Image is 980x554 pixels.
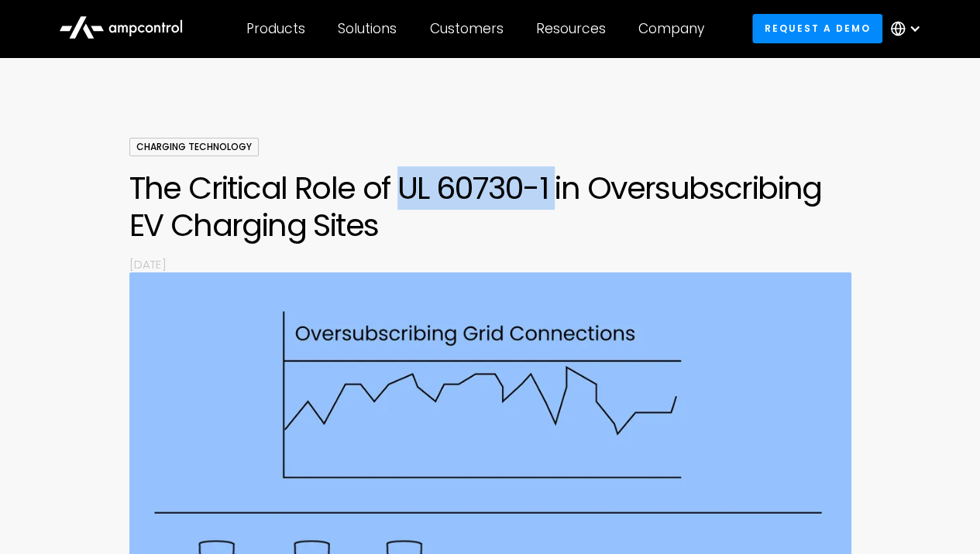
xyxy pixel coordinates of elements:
[338,20,397,37] div: Solutions
[638,20,704,37] div: Company
[536,20,606,37] div: Resources
[129,169,851,244] h1: The Critical Role of UL 60730-1 in Oversubscribing EV Charging Sites
[430,20,504,37] div: Customers
[752,14,882,43] a: Request a demo
[246,20,305,37] div: Products
[129,138,259,156] div: Charging Technology
[129,256,851,272] p: [DATE]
